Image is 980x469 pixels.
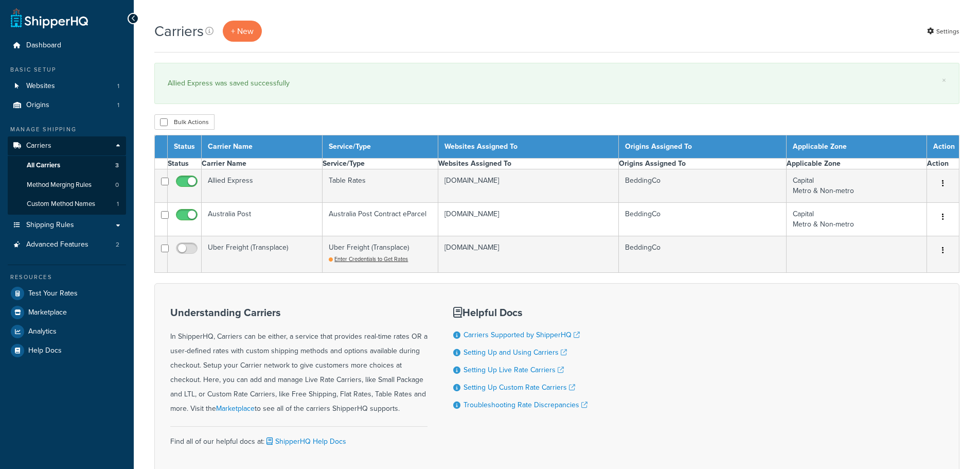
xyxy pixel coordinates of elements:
a: × [942,76,946,84]
span: 0 [115,181,119,189]
h3: Understanding Carriers [170,307,427,318]
td: [DOMAIN_NAME] [438,203,619,236]
li: Carriers [8,136,126,215]
a: ShipperHQ Home [11,8,88,28]
h3: Helpful Docs [453,307,587,318]
td: Capital Metro & Non-metro [786,169,926,203]
td: Allied Express [202,169,323,203]
td: Table Rates [323,169,438,203]
span: 2 [116,240,119,249]
a: Setting Up Live Rate Carriers [464,364,564,375]
span: Advanced Features [26,240,88,249]
a: Test Your Rates [8,284,126,303]
th: Origins Assigned To [619,135,787,159]
span: Test Your Rates [28,289,78,298]
td: BeddingCo [619,236,787,273]
th: Service/Type [323,159,438,169]
a: Troubleshooting Rate Discrepancies [464,399,587,410]
td: BeddingCo [619,169,787,203]
span: Dashboard [26,41,61,50]
a: Carriers [8,136,126,155]
li: Advanced Features [8,235,126,254]
td: [DOMAIN_NAME] [438,169,619,203]
a: Marketplace [216,403,255,414]
span: 3 [115,161,119,170]
a: Custom Method Names 1 [8,195,126,214]
a: Dashboard [8,36,126,55]
th: Origins Assigned To [619,159,787,169]
a: Analytics [8,322,126,341]
a: Marketplace [8,303,126,322]
th: Applicable Zone [786,135,926,159]
div: Find all of our helpful docs at: [170,426,427,449]
th: Applicable Zone [786,159,926,169]
td: Capital Metro & Non-metro [786,203,926,236]
button: Bulk Actions [154,114,215,130]
div: Allied Express was saved successfully [168,76,946,91]
div: Resources [8,273,126,282]
a: Websites 1 [8,77,126,96]
span: Enter Credentials to Get Rates [334,255,408,263]
span: Carriers [26,142,51,150]
span: Help Docs [28,346,62,355]
a: Setting Up and Using Carriers [464,347,567,358]
td: Uber Freight (Transplace) [202,236,323,273]
td: [DOMAIN_NAME] [438,236,619,273]
th: Websites Assigned To [438,135,619,159]
span: Marketplace [28,308,67,317]
th: Action [927,135,959,159]
td: Australia Post [202,203,323,236]
th: Carrier Name [202,135,323,159]
li: All Carriers [8,156,126,175]
a: Carriers Supported by ShipperHQ [464,329,580,340]
a: Method Merging Rules 0 [8,176,126,195]
span: Origins [26,101,49,110]
li: Origins [8,96,126,115]
h1: Carriers [154,21,204,41]
li: Websites [8,77,126,96]
td: Uber Freight (Transplace) [323,236,438,273]
a: Origins 1 [8,96,126,115]
span: 1 [117,200,119,209]
span: 1 [117,82,119,91]
li: Method Merging Rules [8,176,126,195]
li: Custom Method Names [8,195,126,214]
a: Advanced Features 2 [8,235,126,254]
th: Status [168,135,202,159]
span: Websites [26,82,55,91]
div: Basic Setup [8,65,126,74]
td: Australia Post Contract eParcel [323,203,438,236]
th: Carrier Name [202,159,323,169]
span: All Carriers [27,161,60,170]
span: Custom Method Names [27,200,95,209]
a: All Carriers 3 [8,156,126,175]
a: Setting Up Custom Rate Carriers [464,382,575,393]
a: Shipping Rules [8,216,126,235]
th: Action [927,159,959,169]
span: Shipping Rules [26,221,74,230]
a: ShipperHQ Help Docs [264,436,346,447]
th: Service/Type [323,135,438,159]
span: Analytics [28,327,57,336]
span: Method Merging Rules [27,181,92,189]
td: BeddingCo [619,203,787,236]
a: Help Docs [8,341,126,360]
a: Enter Credentials to Get Rates [329,255,408,263]
div: In ShipperHQ, Carriers can be either, a service that provides real-time rates OR a user-defined r... [170,307,427,416]
div: Manage Shipping [8,125,126,134]
th: Websites Assigned To [438,159,619,169]
a: + New [223,21,262,42]
th: Status [168,159,202,169]
span: 1 [117,101,119,110]
a: Settings [927,24,959,39]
